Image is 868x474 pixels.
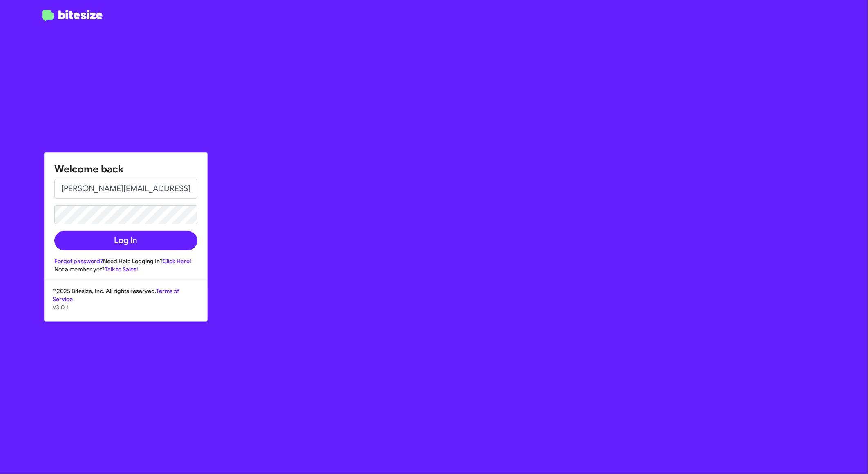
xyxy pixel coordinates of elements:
[54,257,197,265] div: Need Help Logging In?
[54,265,197,273] div: Not a member yet?
[105,266,138,273] a: Talk to Sales!
[163,257,191,265] a: Click Here!
[54,231,197,250] button: Log In
[54,163,197,176] h1: Welcome back
[53,287,179,303] a: Terms of Service
[45,287,207,321] div: © 2025 Bitesize, Inc. All rights reserved.
[54,257,103,265] a: Forgot password?
[53,303,199,311] p: v3.0.1
[54,179,197,199] input: Email address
